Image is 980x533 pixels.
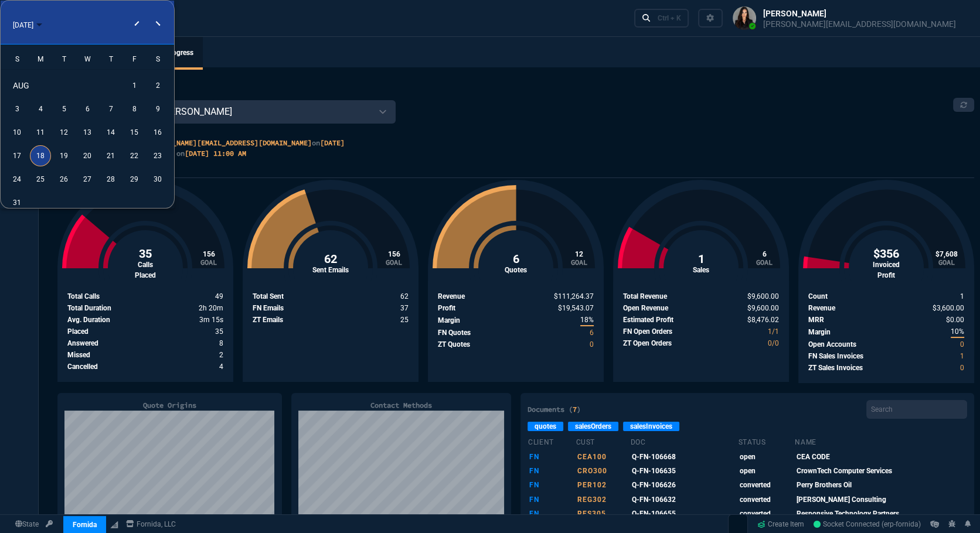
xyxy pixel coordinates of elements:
div: 3 [6,98,28,119]
div: 25 [30,169,51,190]
button: August 30, 2025 [146,168,169,191]
div: 1 [124,75,145,96]
span: M [38,55,43,63]
span: S [15,55,19,63]
span: T [62,55,66,63]
button: August 8, 2025 [122,97,146,121]
div: 14 [100,122,121,143]
button: August 17, 2025 [5,144,29,168]
button: August 24, 2025 [5,168,29,191]
button: August 28, 2025 [99,168,122,191]
td: AUG [5,74,122,97]
div: 10 [6,122,28,143]
span: [DATE] [13,21,33,29]
button: August 15, 2025 [122,121,146,144]
div: 15 [124,122,145,143]
button: August 19, 2025 [52,144,76,168]
button: August 31, 2025 [5,191,29,214]
div: 16 [147,122,168,143]
button: August 5, 2025 [52,97,76,121]
button: August 3, 2025 [5,97,29,121]
button: August 18, 2025 [29,144,52,168]
button: August 9, 2025 [146,97,169,121]
div: 17 [6,145,28,166]
div: 24 [6,169,28,190]
button: August 26, 2025 [52,168,76,191]
div: 12 [53,122,74,143]
button: August 25, 2025 [29,168,52,191]
div: 18 [30,145,51,166]
div: 22 [124,145,145,166]
button: August 22, 2025 [122,144,146,168]
span: W [84,55,91,63]
button: August 7, 2025 [99,97,122,121]
span: F [132,55,137,63]
div: 13 [77,122,98,143]
div: 28 [100,169,121,190]
div: 26 [53,169,74,190]
button: August 10, 2025 [5,121,29,144]
div: 31 [6,192,28,213]
div: 29 [124,169,145,190]
button: Choose month and year [4,13,52,36]
button: August 16, 2025 [146,121,169,144]
button: August 13, 2025 [76,121,99,144]
button: August 20, 2025 [76,144,99,168]
div: 27 [77,169,98,190]
div: 8 [124,98,145,119]
span: S [156,55,160,63]
button: August 27, 2025 [76,168,99,191]
div: 30 [147,169,168,190]
div: 6 [77,98,98,119]
div: 9 [147,98,168,119]
button: August 12, 2025 [52,121,76,144]
span: T [109,55,113,63]
div: 2 [147,75,168,96]
div: 5 [53,98,74,119]
div: 7 [100,98,121,119]
div: 20 [77,145,98,166]
button: August 21, 2025 [99,144,122,168]
div: 23 [147,145,168,166]
button: August 11, 2025 [29,121,52,144]
button: August 29, 2025 [122,168,146,191]
button: August 6, 2025 [76,97,99,121]
button: August 4, 2025 [29,97,52,121]
div: 4 [30,98,51,119]
div: 11 [30,122,51,143]
button: August 14, 2025 [99,121,122,144]
button: August 1, 2025 [122,74,146,97]
button: August 2, 2025 [146,74,169,97]
div: 19 [53,145,74,166]
div: 21 [100,145,121,166]
button: August 23, 2025 [146,144,169,168]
